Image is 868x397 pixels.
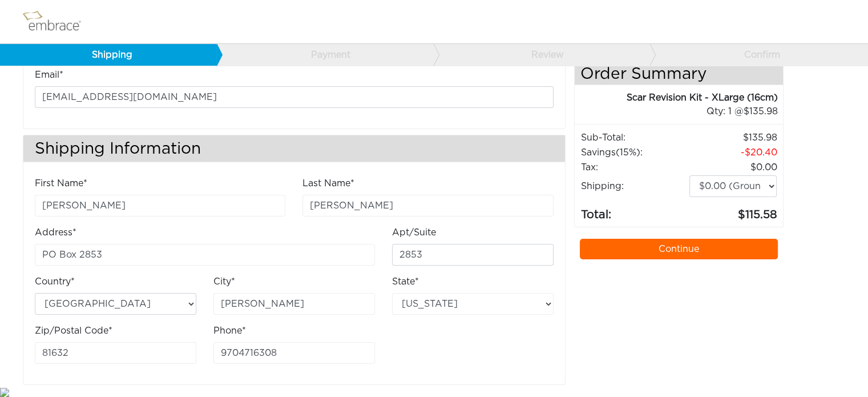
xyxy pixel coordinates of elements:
td: 115.58 [689,198,778,224]
a: Payment [216,44,433,66]
a: Review [433,44,650,66]
label: First Name* [35,177,87,190]
label: Address* [35,226,76,239]
td: Shipping: [580,175,689,198]
td: Tax: [580,160,689,175]
a: Confirm [649,44,866,66]
a: Continue [580,239,778,259]
label: Apt/Suite [392,226,436,239]
label: Zip/Postal Code* [35,324,112,338]
td: Savings : [580,145,689,160]
td: 135.98 [689,130,778,145]
label: Phone* [213,324,246,338]
td: 0.00 [689,160,778,175]
label: Country* [35,275,75,288]
h4: Order Summary [575,59,784,85]
div: 1 @ [589,105,778,118]
td: 20.40 [689,145,778,160]
span: 135.98 [743,107,777,116]
h3: Shipping Information [23,135,565,162]
label: State* [392,275,419,288]
span: (15%) [616,148,640,157]
label: Last Name* [302,177,354,190]
td: Total: [580,198,689,224]
div: Scar Revision Kit - XLarge (16cm) [575,91,778,105]
label: Email* [35,68,63,82]
td: Sub-Total: [580,130,689,145]
label: City* [213,275,235,288]
img: logo.png [20,7,94,36]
